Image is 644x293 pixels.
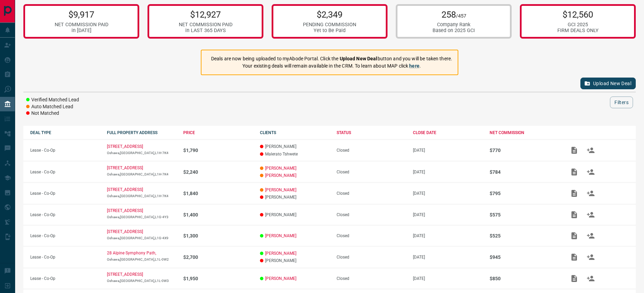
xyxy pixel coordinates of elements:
p: [PERSON_NAME] [260,144,330,149]
p: Deals are now being uploaded to myAbode Portal. Click the button and you will be taken there. [211,55,452,62]
p: $784 [490,169,559,175]
a: [STREET_ADDRESS] [107,165,143,170]
a: [PERSON_NAME] [265,251,296,256]
p: $12,560 [557,9,599,20]
p: $795 [490,191,559,196]
a: 28 Alpine Symphony Path, [107,251,156,255]
p: Oshawa,[GEOGRAPHIC_DATA],L1H-7K4 [107,172,177,176]
span: Add / View Documents [566,233,582,238]
p: Oshawa,[GEOGRAPHIC_DATA],L1L-0W2 [107,257,177,261]
div: DEAL TYPE [30,130,100,135]
div: CLOSE DATE [413,130,483,135]
span: Add / View Documents [566,254,582,259]
p: Oshawa,[GEOGRAPHIC_DATA],L1H-7K4 [107,151,177,155]
p: Lease - Co-Op [30,276,100,281]
div: Closed [337,233,406,238]
div: Yet to Be Paid [303,28,356,33]
p: [DATE] [413,148,483,153]
p: [PERSON_NAME] [260,212,330,217]
p: $850 [490,276,559,281]
p: [DATE] [413,233,483,238]
p: Lease - Co-Op [30,170,100,174]
a: [PERSON_NAME] [265,233,296,238]
div: NET COMMISSION [490,130,559,135]
span: Match Clients [582,191,599,195]
div: PRICE [183,130,253,135]
p: [DATE] [413,276,483,281]
strong: Upload New Deal [340,56,378,61]
div: STATUS [337,130,406,135]
a: [STREET_ADDRESS] [107,187,143,192]
div: Closed [337,212,406,217]
div: NET COMMISSION PAID [55,22,108,28]
p: Oshawa,[GEOGRAPHIC_DATA],L1L-0W3 [107,279,177,283]
p: $525 [490,233,559,239]
p: $1,400 [183,212,253,218]
span: Add / View Documents [566,212,582,217]
div: NET COMMISSION PAID [179,22,232,28]
p: [PERSON_NAME] [260,258,330,263]
p: Oshawa,[GEOGRAPHIC_DATA],L1H-7K4 [107,194,177,198]
div: GCI 2025 [557,22,599,28]
p: Your existing deals will remain available in the CRM. To learn about MAP click . [211,62,452,70]
span: Match Clients [582,276,599,281]
p: Lease - Co-Op [30,233,100,238]
div: Closed [337,191,406,196]
span: Match Clients [582,212,599,217]
a: here [409,63,419,69]
p: $770 [490,148,559,153]
p: $945 [490,254,559,260]
span: Match Clients [582,254,599,259]
span: Match Clients [582,148,599,152]
a: [PERSON_NAME] [265,188,296,192]
div: in [DATE] [55,28,108,33]
p: $1,840 [183,191,253,196]
p: [DATE] [413,191,483,196]
a: [STREET_ADDRESS] [107,208,143,213]
p: $2,240 [183,169,253,175]
p: [DATE] [413,212,483,217]
p: $2,700 [183,254,253,260]
span: /457 [456,13,466,19]
p: $2,349 [303,9,356,20]
p: [DATE] [413,170,483,174]
a: [PERSON_NAME] [265,276,296,281]
span: Match Clients [582,169,599,174]
a: [PERSON_NAME] [265,173,296,178]
li: Verified Matched Lead [26,97,79,103]
p: Oshawa,[GEOGRAPHIC_DATA],L1G-4X9 [107,236,177,240]
a: [STREET_ADDRESS] [107,229,143,234]
p: [PERSON_NAME] [260,195,330,200]
p: $1,950 [183,276,253,281]
div: FULL PROPERTY ADDRESS [107,130,177,135]
a: [STREET_ADDRESS] [107,272,143,277]
span: Add / View Documents [566,148,582,152]
p: [DATE] [413,255,483,260]
p: $575 [490,212,559,218]
p: $1,300 [183,233,253,239]
p: 258 [433,9,475,20]
p: $12,927 [179,9,232,20]
div: PENDING COMMISSION [303,22,356,28]
div: in LAST 365 DAYS [179,28,232,33]
p: Malerato Tshwete [260,152,330,156]
a: [STREET_ADDRESS] [107,144,143,149]
p: Lease - Co-Op [30,212,100,217]
span: Add / View Documents [566,169,582,174]
li: Auto Matched Lead [26,103,79,110]
span: Add / View Documents [566,276,582,281]
div: Closed [337,170,406,174]
p: $1,790 [183,148,253,153]
span: Add / View Documents [566,191,582,195]
p: Oshawa,[GEOGRAPHIC_DATA],L1G-4Y3 [107,215,177,219]
button: Upload New Deal [580,78,636,89]
p: Lease - Co-Op [30,191,100,196]
p: Lease - Co-Op [30,148,100,153]
div: Based on 2025 GCI [433,28,475,33]
li: Not Matched [26,110,79,117]
div: Company Rank [433,22,475,28]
